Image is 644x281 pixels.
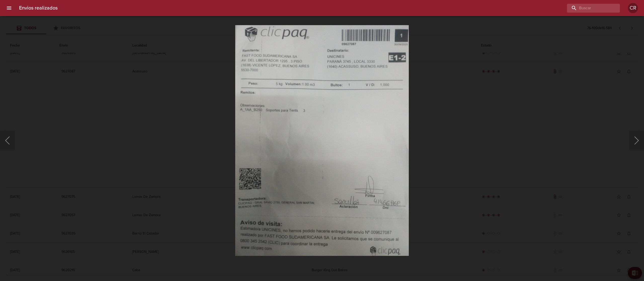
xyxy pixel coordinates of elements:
div: CR [628,3,638,13]
button: Siguiente [629,130,644,151]
h6: Envios realizados [19,4,58,12]
img: Image [235,25,409,256]
button: menu [3,2,15,14]
div: Abrir información de usuario [628,3,638,13]
input: buscar [567,4,611,13]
